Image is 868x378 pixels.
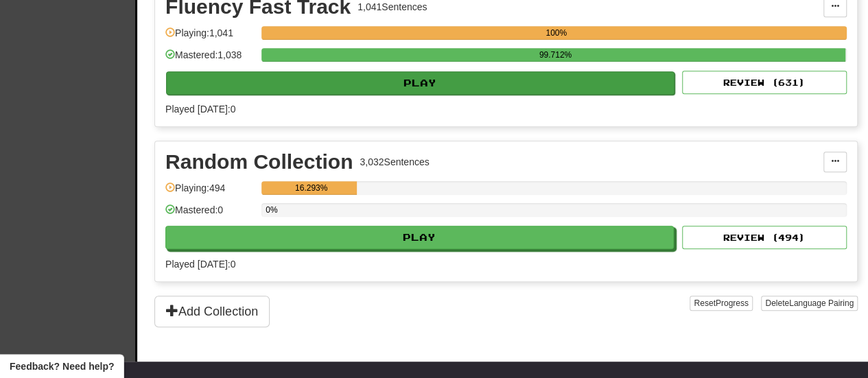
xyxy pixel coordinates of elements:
[165,26,255,49] div: Playing: 1,041
[266,181,357,195] div: 16.293%
[154,296,270,327] button: Add Collection
[682,71,847,94] button: Review (631)
[266,48,845,62] div: 99.712%
[761,296,858,311] button: DeleteLanguage Pairing
[165,203,255,226] div: Mastered: 0
[165,152,353,172] div: Random Collection
[165,259,235,270] span: Played [DATE]: 0
[166,71,675,95] button: Play
[165,48,255,71] div: Mastered: 1,038
[690,296,752,311] button: ResetProgress
[266,26,847,40] div: 100%
[716,298,749,308] span: Progress
[10,359,114,373] span: Open feedback widget
[165,226,674,249] button: Play
[360,155,429,169] div: 3,032 Sentences
[165,181,255,204] div: Playing: 494
[682,226,847,249] button: Review (494)
[789,298,854,308] span: Language Pairing
[165,104,235,115] span: Played [DATE]: 0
